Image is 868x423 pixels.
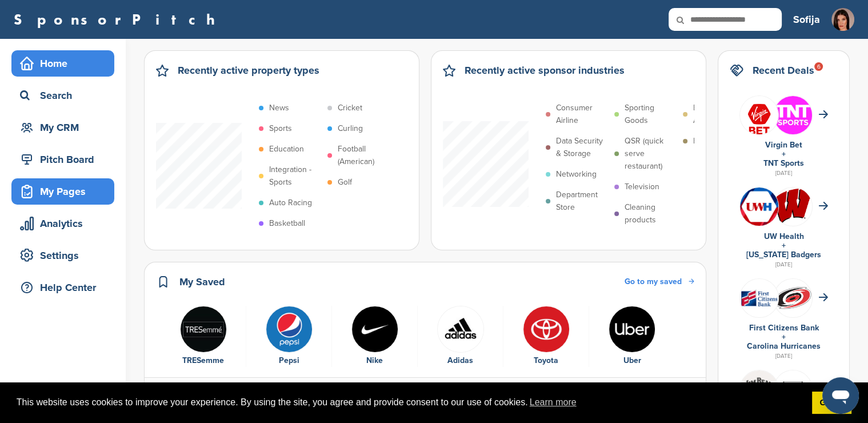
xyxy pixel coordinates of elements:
a: Virgin Bet [765,140,802,150]
div: [DATE] [730,168,838,178]
div: [DATE] [730,351,838,361]
div: Toyota [509,354,583,367]
a: My Pages [11,178,114,205]
a: First Citizens Bank [749,323,819,333]
div: Uber [595,354,669,367]
a: Pitch Board [11,146,114,173]
div: TRESemme [166,354,240,367]
a: Carolina Hurricanes [747,341,821,351]
p: Curling [338,122,363,135]
iframe: Button to launch messaging window [822,377,859,414]
div: 6 of 6 [589,306,675,368]
p: Education [269,143,304,155]
a: learn more about cookies [528,394,578,411]
div: Home [17,53,114,74]
div: Adidas [423,354,497,367]
a: Home [11,50,114,77]
p: News [269,102,289,114]
p: Golf [338,176,352,189]
a: + [782,332,786,342]
div: [DATE] [730,260,838,270]
img: Nike logo [351,306,398,353]
span: This website uses cookies to improve your experience. By using the site, you agree and provide co... [17,394,803,411]
div: Pitch Board [17,149,114,170]
a: Sofija [793,7,820,32]
a: My CRM [11,114,114,141]
img: Uber logo [609,306,655,353]
img: Open uri20141112 64162 1shn62e?1415805732 [774,286,812,310]
div: 6 [814,62,823,71]
a: SponsorPitch [14,12,222,27]
a: Uber logo Uber [595,306,669,368]
p: QSR (quick serve restaurant) [625,135,677,173]
a: Go to my saved [625,276,694,288]
div: Nike [338,354,411,367]
a: Toyota logo Toyota [509,306,583,368]
p: Bathroom Appliances [693,102,746,127]
img: Toyota logo [523,306,570,353]
p: Television [625,181,659,193]
a: UW Health [764,232,804,241]
div: Settings [17,245,114,266]
p: Football (American) [338,143,390,168]
div: 5 of 6 [503,306,589,368]
p: Basketball [269,217,305,230]
h2: My Saved [179,274,225,290]
p: Hospital [693,135,722,147]
div: Help Center [17,277,114,298]
a: Analytics [11,210,114,237]
div: 3 of 6 [332,306,418,368]
p: Department Store [556,189,609,214]
p: Cleaning products [625,201,677,226]
a: Nike logo Nike [338,306,411,368]
div: My CRM [17,117,114,138]
p: Networking [556,168,597,181]
img: Img 6647 [831,8,854,42]
img: 82plgaic 400x400 [740,187,778,226]
p: Data Security & Storage [556,135,609,160]
a: Search [11,82,114,109]
img: Open uri20141112 64162 w7v9zj?1415805765 [774,188,812,225]
a: + [782,241,786,250]
a: TNT Sports [763,158,804,168]
h2: Recently active sponsor industries [465,62,625,78]
a: Settings [11,242,114,269]
p: Integration - Sports [269,163,322,189]
a: Hwjxykur 400x400 Adidas [423,306,497,368]
img: Qiv8dqs7 400x400 [774,96,812,134]
a: Pepsi logo Pepsi [252,306,326,368]
div: Pepsi [252,354,326,367]
h2: Recent Deals [753,62,814,78]
img: Open uri20141112 50798 148hg1y [740,285,778,311]
a: dismiss cookie message [812,392,851,414]
div: Analytics [17,213,114,234]
img: Pepsi logo [266,306,313,353]
a: [US_STATE] Badgers [746,250,821,260]
div: 2 of 6 [246,306,332,368]
div: 4 of 6 [418,306,503,368]
img: Fcgoatp8 400x400 [774,370,812,409]
img: Images (26) [740,96,778,142]
h2: Recently active property types [178,62,319,78]
span: Go to my saved [625,277,682,286]
a: + [782,149,786,159]
p: Sporting Goods [625,102,677,127]
img: 10978706 10153746730090200 8957012334372562220 n [180,306,227,353]
div: Search [17,85,114,106]
a: 10978706 10153746730090200 8957012334372562220 n TRESemme [166,306,240,368]
img: Jyyddrmw 400x400 [740,370,778,409]
img: Hwjxykur 400x400 [437,306,484,353]
p: Sports [269,122,292,135]
a: Help Center [11,274,114,301]
div: My Pages [17,181,114,202]
p: Auto Racing [269,197,312,209]
div: 1 of 6 [161,306,246,368]
h3: Sofija [793,11,820,27]
p: Consumer Airline [556,102,609,127]
p: Cricket [338,102,362,114]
